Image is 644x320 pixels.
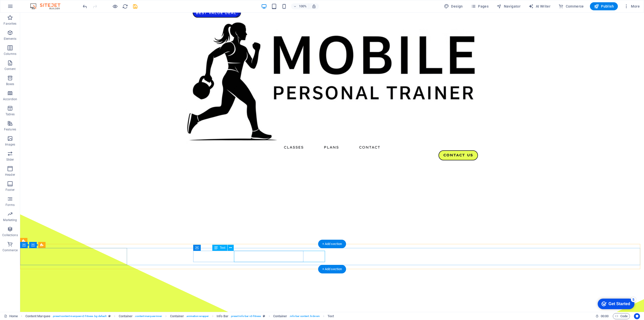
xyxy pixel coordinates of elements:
h6: Session time [595,313,609,319]
i: This element is a customizable preset [263,315,265,317]
i: Save (Ctrl+S) [132,4,138,9]
div: + Add section [318,265,346,273]
p: Footer [6,188,15,192]
span: Pages [471,4,489,9]
p: Tables [6,112,15,116]
span: Commerce [558,4,584,9]
button: undo [82,3,88,9]
span: Click to select. Double-click to edit [217,313,228,319]
button: Usercentrics [634,313,640,319]
p: Accordion [3,97,17,101]
button: Navigator [495,2,522,10]
div: Get Started [14,6,35,10]
span: Design [444,4,463,9]
p: Columns [4,52,16,56]
button: Design [442,2,465,10]
span: More [624,4,640,9]
span: . preset-info-bar-v3-fitness [230,313,261,319]
p: Forms [6,203,15,207]
i: On resize automatically adjust zoom level to fit chosen device. [312,4,316,9]
p: Boxes [6,82,14,86]
p: Header [5,173,15,177]
span: Click to select. Double-click to edit [170,313,184,319]
span: AI Writer [529,4,550,9]
p: Features [4,127,16,131]
p: Collections [2,233,18,237]
button: Publish [590,2,618,10]
span: Text [220,246,225,249]
button: Commerce [556,2,586,10]
img: Editor Logo [29,3,67,9]
p: Favorites [4,22,16,26]
button: reload [122,3,128,9]
h6: 100% [299,3,307,9]
span: Navigator [497,4,520,9]
span: . animation-wrapper [186,313,209,319]
p: Images [5,143,15,147]
div: Get Started 5 items remaining, 0% complete [3,3,39,13]
button: More [622,2,642,10]
iframe: To enrich screen reader interactions, please activate Accessibility in Grammarly extension settings [20,13,644,312]
span: . content-marquee-inner [135,313,162,319]
span: : [604,314,605,318]
a: Click to cancel selection. Double-click to open Pages [4,313,18,319]
i: Undo: Change text (Ctrl+Z) [82,4,88,9]
span: 00 00 [601,313,609,319]
span: Click to select. Double-click to edit [328,313,334,319]
div: + Add section [318,240,346,248]
button: AI Writer [527,2,552,10]
p: Slider [6,158,14,162]
div: 5 [36,1,41,6]
i: Reload page [122,4,128,9]
span: Code [615,313,628,319]
span: Publish [594,4,614,9]
button: Pages [469,2,491,10]
button: 100% [291,3,309,9]
button: save [132,3,138,9]
span: Click to select. Double-click to edit [119,313,133,319]
button: Code [613,313,630,319]
p: Commerce [3,248,18,252]
p: Content [5,67,16,71]
p: Marketing [3,218,17,222]
nav: breadcrumb [25,313,334,319]
span: . preset-content-marquee-v2-fitness .bg-default [52,313,106,319]
p: Elements [4,37,17,41]
span: Click to select. Double-click to edit [25,313,50,319]
span: . info-bar-content .hide-sm [289,313,320,319]
i: This element is a customizable preset [108,315,111,317]
div: Design (Ctrl+Alt+Y) [442,2,465,10]
button: Click here to leave preview mode and continue editing [112,3,118,9]
span: Click to select. Double-click to edit [273,313,287,319]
